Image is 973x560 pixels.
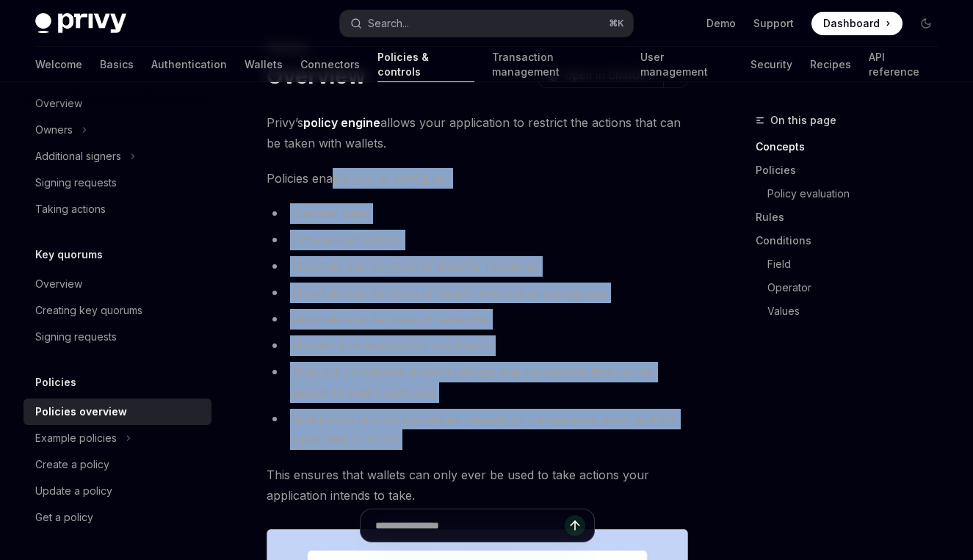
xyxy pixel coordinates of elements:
a: Rules [756,206,950,229]
a: Transaction management [492,47,623,82]
span: ⌘ K [609,18,624,29]
div: Search... [368,15,409,32]
div: Signing requests [35,328,117,346]
a: Policies [756,159,950,182]
span: Privy’s allows your application to restrict the actions that can be taken with wallets. [267,112,688,153]
a: Overview [23,271,211,297]
a: User management [640,47,734,82]
span: On this page [770,112,836,129]
span: Policies enable you to configure: [267,168,688,189]
li: Granular constraints around calldata and parameters that can be passed to smart contracts [267,362,688,403]
div: Get a policy [35,509,93,526]
a: Dashboard [811,12,903,35]
a: Taking actions [23,196,211,222]
li: Transfer limits [267,203,688,224]
div: Policies overview [35,403,127,421]
a: Signing requests [23,170,211,196]
li: Allowlists and denylists of smart contracts and programs [267,283,688,303]
a: Conditions [756,229,950,252]
span: This ensures that wallets can only ever be used to take actions your application intends to take. [267,465,688,506]
a: Security [750,47,792,82]
div: Example policies [35,429,117,447]
strong: policy engine [303,115,380,130]
button: Send message [565,515,585,536]
div: Owners [35,121,73,139]
div: Additional signers [35,148,121,165]
h5: Policies [35,374,76,391]
div: Overview [35,275,82,293]
a: Recipes [810,47,851,82]
a: Get a policy [23,504,211,531]
a: Operator [767,276,950,299]
li: Allowlists and denylists of networks [267,309,688,330]
a: Demo [706,16,736,31]
a: Signing requests [23,324,211,350]
div: Signing requests [35,174,117,192]
a: Basics [100,47,134,82]
a: Field [767,252,950,276]
div: Creating key quorums [35,302,142,319]
li: Allowlists and denylists of transfer recipients [267,256,688,277]
div: Update a policy [35,482,112,500]
li: Restrictions around signatures needed for transactions, such as EVM typed data (EIP712) [267,409,688,450]
a: Policies & controls [377,47,474,82]
a: Authentication [151,47,227,82]
li: Time-bound signers [267,230,688,250]
a: Values [767,299,950,323]
button: Toggle dark mode [914,12,938,35]
button: Search...⌘K [340,10,633,37]
a: Update a policy [23,478,211,504]
a: Create a policy [23,451,211,478]
a: Support [753,16,794,31]
a: Wallets [245,47,283,82]
h5: Key quorums [35,246,103,263]
a: Concepts [756,135,950,159]
img: dark logo [35,13,126,34]
a: Policies overview [23,399,211,425]
a: API reference [869,47,938,82]
a: Creating key quorums [23,297,211,324]
a: Policy evaluation [767,182,950,206]
a: Welcome [35,47,82,82]
div: Create a policy [35,456,109,473]
div: Taking actions [35,200,106,218]
a: Connectors [300,47,360,82]
span: Dashboard [823,16,880,31]
li: Allowed time window for key export [267,335,688,356]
